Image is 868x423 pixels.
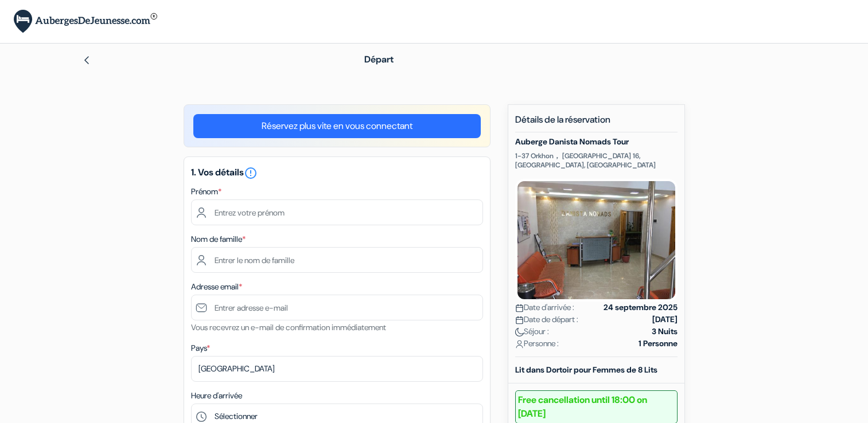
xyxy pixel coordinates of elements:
strong: [DATE] [652,314,678,326]
strong: 24 septembre 2025 [604,301,678,314]
span: Personne : [515,338,559,350]
strong: 1 Personne [639,338,678,350]
input: Entrer adresse e-mail [191,295,483,320]
label: Nom de famille [191,233,246,245]
img: AubergesDeJeunesse.com [14,10,157,33]
img: moon.svg [515,328,524,336]
label: Prénom [191,186,221,198]
label: Adresse email [191,281,242,293]
span: Date de départ : [515,314,578,326]
b: Lit dans Dortoir pour Femmes de 8 Lits [515,365,657,375]
h5: Auberge Danista Nomads Tour [515,137,678,147]
img: calendar.svg [515,304,524,312]
span: Date d'arrivée : [515,301,574,314]
p: 1-37 Orkhon， [GEOGRAPHIC_DATA] 16, [GEOGRAPHIC_DATA], [GEOGRAPHIC_DATA] [515,151,678,170]
a: error_outline [244,166,258,178]
input: Entrer le nom de famille [191,247,483,273]
i: error_outline [244,166,258,180]
img: left_arrow.svg [82,56,91,65]
img: calendar.svg [515,316,524,324]
label: Pays [191,342,210,354]
span: Séjour : [515,326,549,338]
small: Vous recevrez un e-mail de confirmation immédiatement [191,322,386,332]
strong: 3 Nuits [652,326,678,338]
input: Entrez votre prénom [191,199,483,225]
h5: Détails de la réservation [515,114,678,132]
h5: 1. Vos détails [191,166,483,180]
label: Heure d'arrivée [191,390,242,402]
a: Réservez plus vite en vous connectant [193,114,481,138]
span: Départ [364,53,394,65]
img: user_icon.svg [515,340,524,348]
